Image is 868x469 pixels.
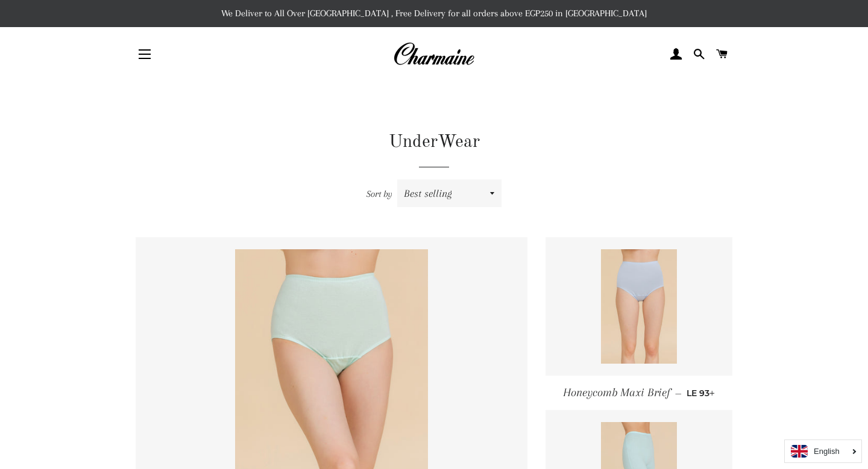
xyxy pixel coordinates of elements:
[687,388,715,399] span: LE 93
[814,447,840,455] i: English
[791,445,855,458] a: English
[563,386,670,399] span: Honeycomb Maxi Brief
[393,41,474,67] img: Charmaine Egypt
[136,129,732,155] h1: UnderWear
[546,376,732,410] a: Honeycomb Maxi Brief — LE 93
[366,188,392,199] span: Sort by
[675,388,682,399] span: —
